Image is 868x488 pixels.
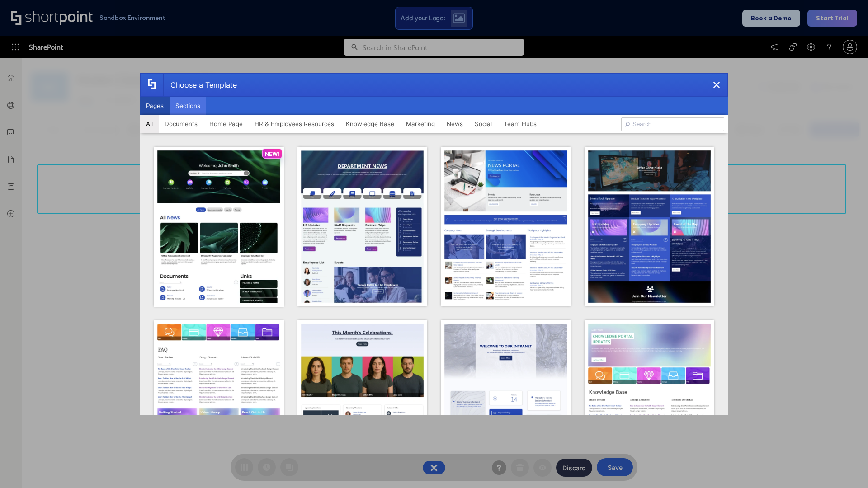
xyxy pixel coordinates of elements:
[441,115,469,133] button: News
[469,115,498,133] button: Social
[340,115,400,133] button: Knowledge Base
[203,115,249,133] button: Home Page
[159,115,203,133] button: Documents
[621,117,724,131] input: Search
[249,115,340,133] button: HR & Employees Resources
[498,115,542,133] button: Team Hubs
[140,97,170,115] button: Pages
[400,115,441,133] button: Marketing
[823,445,868,488] iframe: Chat Widget
[170,97,206,115] button: Sections
[163,74,237,96] div: Choose a Template
[140,73,728,415] div: template selector
[265,150,279,157] p: NEW!
[140,115,159,133] button: All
